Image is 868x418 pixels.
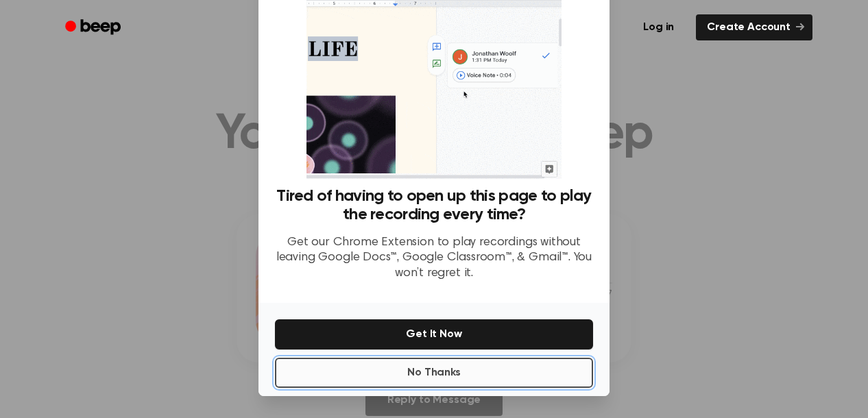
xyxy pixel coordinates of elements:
a: Create Account [696,14,812,40]
a: Beep [56,14,133,41]
p: Get our Chrome Extension to play recordings without leaving Google Docs™, Google Classroom™, & Gm... [275,235,593,282]
a: Log in [629,12,688,43]
button: No Thanks [275,358,593,388]
h3: Tired of having to open up this page to play the recording every time? [275,187,593,224]
button: Get It Now [275,319,593,349]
